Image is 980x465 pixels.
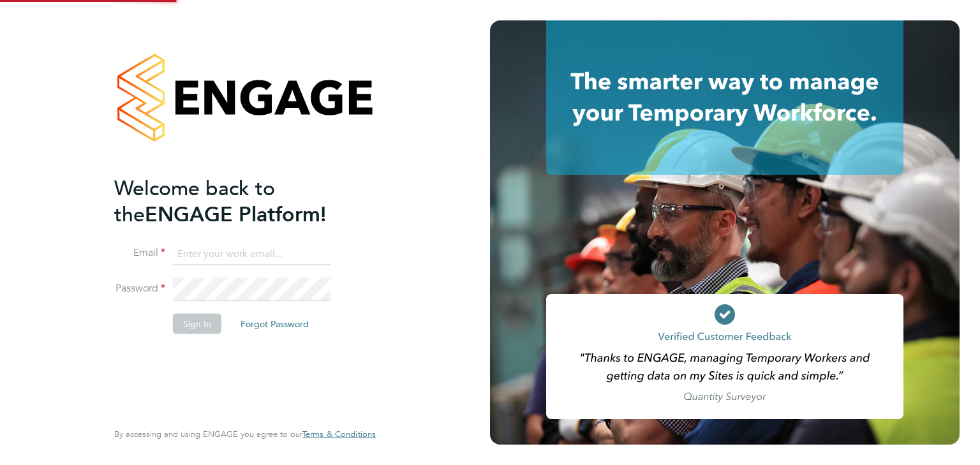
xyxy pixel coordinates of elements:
a: Terms & Conditions [302,429,376,439]
label: Email [114,246,165,260]
span: Terms & Conditions [302,429,376,439]
button: Forgot Password [230,314,319,334]
span: By accessing and using ENGAGE you agree to our [114,429,376,439]
span: Welcome back to the [114,175,275,226]
label: Password [114,282,165,295]
button: Sign In [173,314,221,334]
h2: ENGAGE Platform! [114,175,363,227]
input: Enter your work email... [173,242,330,265]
